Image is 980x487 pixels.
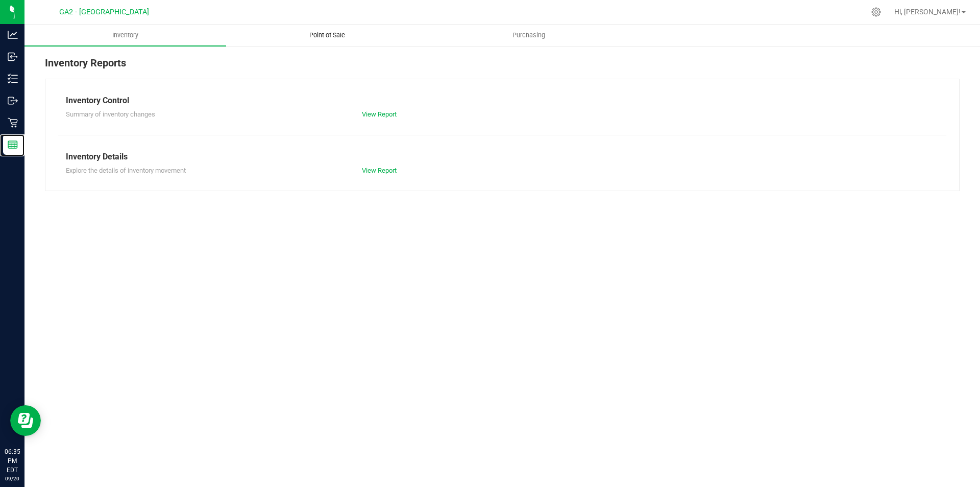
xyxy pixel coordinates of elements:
[99,31,152,40] span: Inventory
[870,7,883,17] div: Manage settings
[226,25,428,46] a: Point of Sale
[894,8,961,16] span: Hi, [PERSON_NAME]!
[8,30,18,40] inline-svg: Analytics
[5,447,20,475] p: 06:35 PM EDT
[8,74,18,84] inline-svg: Inventory
[499,31,559,40] span: Purchasing
[8,52,18,62] inline-svg: Inbound
[10,405,41,436] iframe: Resource center
[428,25,629,46] a: Purchasing
[66,151,939,163] div: Inventory Details
[66,167,186,174] span: Explore the details of inventory movement
[296,31,359,40] span: Point of Sale
[362,167,397,174] a: View Report
[362,110,397,118] a: View Report
[45,55,960,79] div: Inventory Reports
[24,25,226,46] a: Inventory
[8,140,18,150] inline-svg: Reports
[59,8,149,16] span: GA2 - [GEOGRAPHIC_DATA]
[5,475,20,482] p: 09/20
[66,95,939,107] div: Inventory Control
[8,96,18,106] inline-svg: Outbound
[66,110,155,118] span: Summary of inventory changes
[8,118,18,128] inline-svg: Retail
